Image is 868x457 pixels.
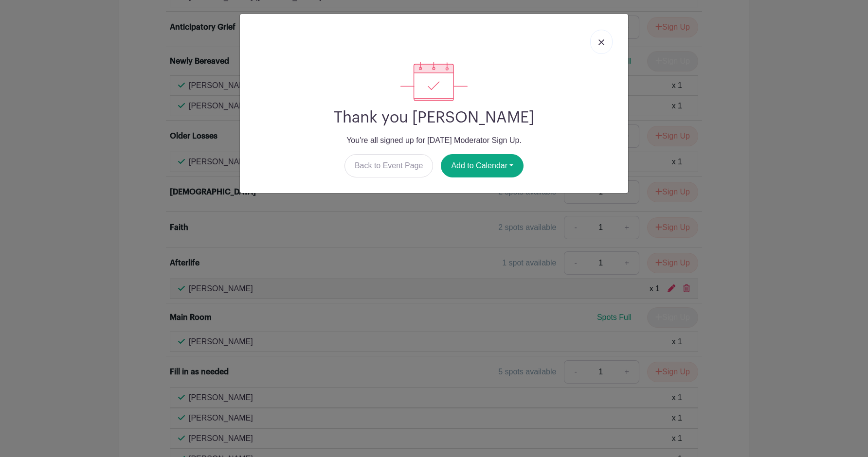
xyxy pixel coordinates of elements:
img: signup_complete-c468d5dda3e2740ee63a24cb0ba0d3ce5d8a4ecd24259e683200fb1569d990c8.svg [400,62,468,101]
h2: Thank you [PERSON_NAME] [248,108,620,127]
button: Add to Calendar [441,154,524,177]
p: You're all signed up for [DATE] Moderator Sign Up. [248,135,620,146]
a: Back to Event Page [344,154,434,177]
img: close_button-5f87c8562297e5c2d7936805f587ecaba9071eb48480494691a3f1689db116b3.svg [598,39,604,45]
